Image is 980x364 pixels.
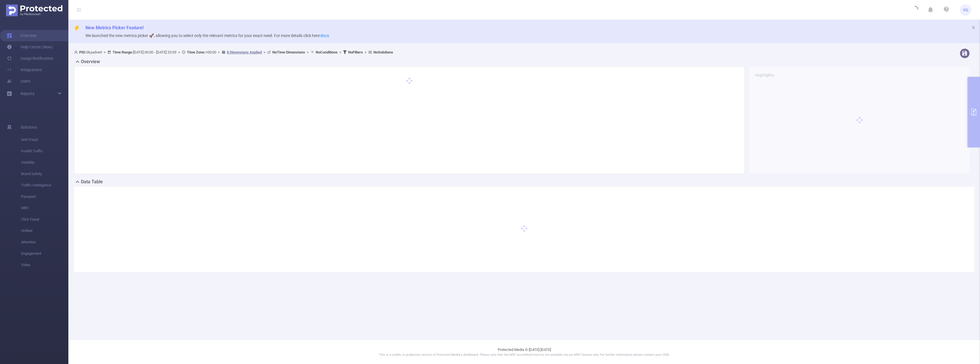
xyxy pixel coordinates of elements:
[74,26,80,31] i: icon: thunderbolt
[68,340,980,364] footer: Protected Media © [DATE]-[DATE]
[21,91,34,96] span: Reports
[216,50,222,54] span: >
[7,64,42,75] a: Integrations
[74,50,79,54] i: icon: user
[971,24,975,31] button: icon: close
[21,191,68,202] span: Passport
[21,259,68,271] span: Video
[85,33,329,38] span: We launched the new metrics picker 🚀, allowing you to select only the relevant metrics for your e...
[21,225,68,237] span: Unified
[7,75,30,87] a: Users
[262,50,267,54] span: >
[21,180,68,191] span: Traffic Intelligence
[113,50,133,54] b: Time Range:
[21,88,34,99] a: Reports
[83,353,966,357] p: This is a stable, in production version of Protected Media's dashboard. Please note that the MRC ...
[187,50,205,54] b: Time Zone:
[176,50,182,54] span: >
[227,50,262,54] u: 8 Dimensions Applied
[81,178,103,185] h2: Data Table
[79,50,86,54] b: PID:
[21,122,37,133] span: Solutions
[316,50,338,54] b: No Conditions
[305,50,311,54] span: >
[21,134,68,145] span: Anti-Fraud
[338,50,343,54] span: >
[85,25,144,30] span: New Metrics Picker Feature!
[21,168,68,180] span: Brand Safety
[7,53,53,64] a: Usage Notification
[7,41,53,53] a: Help Center (New)
[373,50,393,54] b: No Solutions
[363,50,368,54] span: >
[21,237,68,248] span: Attention
[348,50,363,54] b: No Filters
[963,4,968,16] span: VG
[320,33,329,38] a: docs
[81,58,100,65] h2: Overview
[971,26,975,30] i: icon: close
[21,214,68,225] span: Click Fraud
[74,50,393,54] span: Skyadvert [DATE] 00:00 - [DATE] 23:59 +00:00
[21,157,68,168] span: Visibility
[272,50,305,54] b: No Time Dimensions
[102,50,107,54] span: >
[21,145,68,157] span: Invalid Traffic
[911,6,918,14] i: icon: loading
[21,248,68,259] span: Engagement
[21,202,68,214] span: MRC
[6,5,62,16] img: Protected Media
[7,30,37,41] a: Overview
